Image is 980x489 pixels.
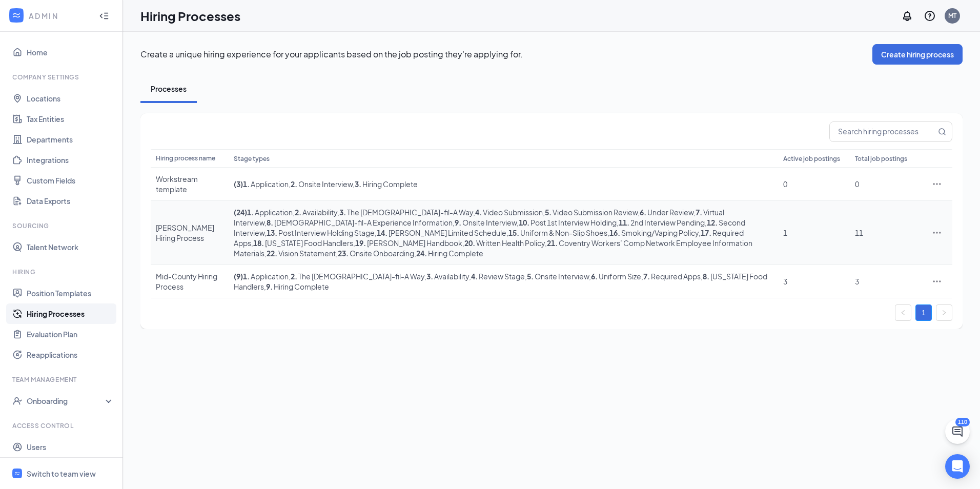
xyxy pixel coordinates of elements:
span: , [US_STATE] Food Handlers [251,238,353,248]
a: 1 [916,305,931,320]
span: , [DEMOGRAPHIC_DATA]-fil-A Experience Information [264,218,453,227]
span: , Availability [293,208,337,217]
th: Total job postings [850,149,922,168]
b: 2 . [291,179,297,189]
b: 7 . [696,208,702,217]
b: 16 . [609,228,620,237]
li: Previous Page [895,304,911,321]
b: 8 . [703,272,709,281]
span: Application [243,179,289,189]
span: 3 [783,277,787,286]
b: 15 . [508,228,519,237]
b: 18 . [253,238,264,248]
span: , Vision Statement [264,249,336,258]
b: 24 . [416,249,427,258]
svg: MagnifyingGlass [938,128,946,136]
div: Sourcing [12,221,112,230]
b: 3 . [339,208,346,217]
b: 6 . [640,208,646,217]
div: Processes [151,84,187,94]
a: Locations [27,88,114,109]
span: , Under Review [638,208,693,217]
a: Integrations [27,150,114,170]
a: Home [27,42,114,63]
a: Data Exports [27,191,114,211]
span: , The [DEMOGRAPHIC_DATA]-fil-A Way [337,208,473,217]
b: 14 . [377,228,387,237]
div: Mid-County Hiring Process [156,271,223,292]
div: MT [948,11,956,20]
b: 23 . [338,249,349,258]
span: , Smoking/Vaping Policy [607,228,699,237]
span: , Hiring Complete [353,179,418,189]
div: Team Management [12,375,112,384]
a: Reapplications [27,344,114,365]
b: 19 . [355,238,366,248]
button: Create hiring process [872,44,963,65]
div: 0 [855,179,916,189]
span: , Onsite Interview [525,272,589,281]
span: , The [DEMOGRAPHIC_DATA]-fil-A Way [289,272,424,281]
b: 5 . [527,272,534,281]
b: 13 . [267,228,277,237]
b: 5 . [545,208,552,217]
div: [PERSON_NAME] Hiring Process [156,222,223,243]
a: Custom Fields [27,170,114,191]
input: Search hiring processes [830,122,936,141]
span: ( 9 ) [234,272,243,281]
b: 3 . [355,179,361,189]
span: left [900,310,906,316]
b: 4 . [471,272,478,281]
b: 12 . [707,218,718,227]
b: 7 . [643,272,650,281]
span: , Onsite Interview [289,179,353,189]
b: 1 . [243,179,250,189]
span: , Post Interview Holding Stage [264,228,375,237]
div: ADMIN [29,11,90,21]
b: 4 . [475,208,482,217]
span: , [PERSON_NAME] Limited Schedule [375,228,506,237]
b: 11 . [619,218,629,227]
span: ( 3 ) [234,179,243,189]
span: , Video Submission [473,208,543,217]
span: , 2nd Interview Pending [617,218,705,227]
span: , Written Health Policy [462,238,545,248]
span: , Onsite Interview [453,218,517,227]
li: Next Page [936,304,952,321]
span: ( 24 ) [234,208,247,217]
svg: UserCheck [12,396,23,406]
span: , Video Submission Review [543,208,638,217]
div: Onboarding [27,396,106,406]
a: Talent Network [27,237,114,257]
a: Position Templates [27,283,114,303]
b: 9 . [266,282,273,291]
svg: Ellipses [932,228,942,238]
b: 22 . [267,249,277,258]
b: 2 . [295,208,301,217]
div: Access control [12,421,112,430]
span: , Review Stage [469,272,525,281]
span: , Required Apps [641,272,701,281]
a: Hiring Processes [27,303,114,324]
span: , Uniform Size [589,272,641,281]
div: Open Intercom Messenger [945,454,970,479]
button: right [936,304,952,321]
div: Switch to team view [27,468,96,479]
button: ChatActive [945,419,970,444]
span: Application [243,272,289,281]
b: 8 . [267,218,273,227]
span: , Onsite Onboarding [336,249,414,258]
svg: Ellipses [932,276,942,287]
a: Users [27,437,114,457]
b: 1 . [243,272,250,281]
b: 20 . [464,238,475,248]
svg: Collapse [99,11,109,21]
div: Workstream template [156,174,223,194]
span: 0 [783,179,787,189]
svg: WorkstreamLogo [11,10,22,21]
span: Hiring process name [156,154,215,162]
svg: QuestionInfo [924,10,936,22]
b: 2 . [291,272,297,281]
svg: Notifications [901,10,913,22]
div: 11 [855,228,916,238]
